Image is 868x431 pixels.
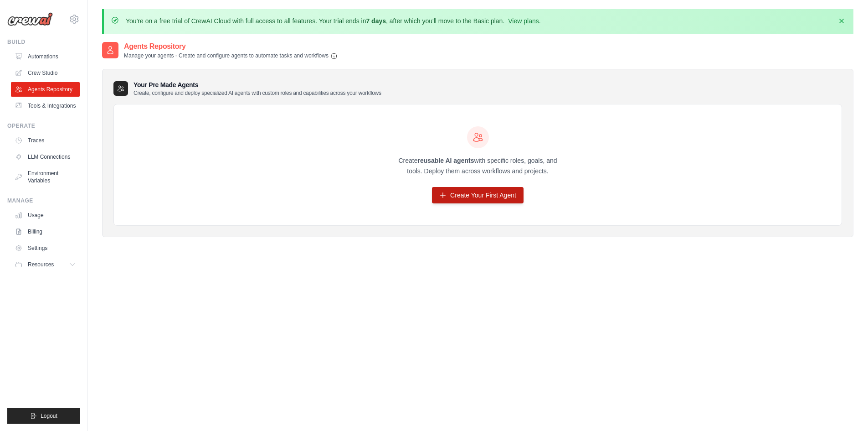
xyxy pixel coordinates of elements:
[11,257,80,272] button: Resources
[432,187,524,203] a: Create Your First Agent
[11,133,80,148] a: Traces
[11,66,80,80] a: Crew Studio
[366,17,386,25] strong: 7 days
[417,157,474,164] strong: reusable AI agents
[124,41,338,52] h2: Agents Repository
[134,89,381,97] p: Create, configure and deploy specialized AI agents with custom roles and capabilities across your...
[11,166,80,188] a: Environment Variables
[390,156,565,177] p: Create with specific roles, goals, and tools. Deploy them across workflows and projects.
[7,408,80,424] button: Logout
[11,241,80,255] a: Settings
[11,82,80,97] a: Agents Repository
[11,99,80,113] a: Tools & Integrations
[11,224,80,239] a: Billing
[41,412,57,420] span: Logout
[7,12,53,26] img: Logo
[7,197,80,204] div: Manage
[11,49,80,64] a: Automations
[7,38,80,46] div: Build
[11,150,80,164] a: LLM Connections
[508,17,539,25] a: View plans
[28,261,54,268] span: Resources
[126,16,541,26] p: You're on a free trial of CrewAI Cloud with full access to all features. Your trial ends in , aft...
[134,80,381,97] h3: Your Pre Made Agents
[11,208,80,223] a: Usage
[124,52,338,60] p: Manage your agents - Create and configure agents to automate tasks and workflows
[7,122,80,130] div: Operate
